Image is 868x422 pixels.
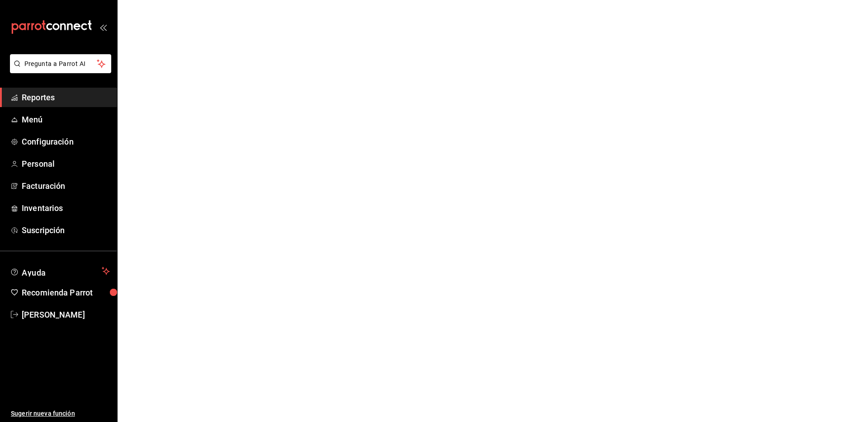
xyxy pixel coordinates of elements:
span: Sugerir nueva función [11,409,110,418]
span: Facturación [22,180,110,192]
a: Pregunta a Parrot AI [6,66,111,75]
span: Inventarios [22,202,110,214]
span: Configuración [22,136,110,148]
span: Personal [22,158,110,170]
button: open_drawer_menu [99,23,107,31]
span: Ayuda [22,266,98,277]
span: Suscripción [22,224,110,236]
button: Pregunta a Parrot AI [10,54,111,73]
span: Pregunta a Parrot AI [24,59,97,69]
span: Recomienda Parrot [22,286,110,299]
span: [PERSON_NAME] [22,309,110,321]
span: Reportes [22,91,110,103]
span: Menú [22,113,110,126]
